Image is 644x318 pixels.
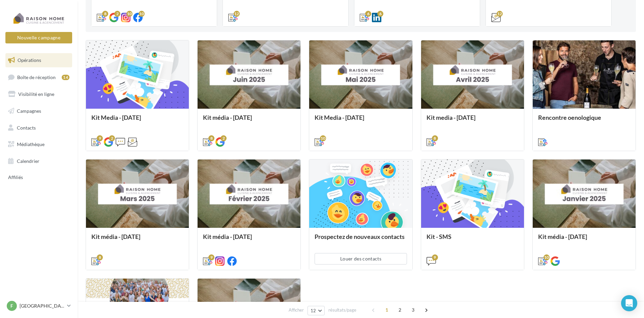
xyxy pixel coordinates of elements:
div: 10 [139,11,145,17]
span: Kit Media - [DATE] [315,114,364,121]
span: Contacts [17,125,36,130]
span: 3 [408,305,418,315]
span: Calendrier [17,158,39,164]
span: Kit média - [DATE] [203,114,252,121]
div: Open Intercom Messenger [621,295,637,311]
div: 8 [102,11,108,17]
span: Rencontre oenologique [538,114,601,121]
span: Kit média - [DATE] [203,233,252,240]
span: Boîte de réception [17,74,56,80]
button: 12 [308,306,325,315]
span: Visibilité en ligne [18,91,54,97]
a: F [GEOGRAPHIC_DATA] [5,299,72,312]
a: Opérations [4,53,74,67]
div: 2 [109,135,115,141]
a: Médiathèque [4,137,74,151]
div: 14 [62,75,69,80]
span: résultats/page [328,307,356,313]
span: Campagnes [17,108,41,114]
span: Opérations [18,57,41,63]
span: Affiliés [8,174,23,180]
div: 6 [365,11,371,17]
a: Visibilité en ligne [4,87,74,101]
a: Contacts [4,121,74,135]
span: Kit - SMS [427,233,451,240]
div: 9 [432,254,438,260]
a: Affiliés [4,171,74,183]
div: 12 [234,11,240,17]
button: Nouvelle campagne [5,32,72,43]
div: 6 [377,11,383,17]
a: Campagnes [4,104,74,118]
div: 10 [544,254,550,260]
div: 2 [114,11,120,17]
div: 2 [221,135,227,141]
button: Louer des contacts [315,253,407,264]
span: 2 [394,305,405,315]
span: 1 [381,305,392,315]
span: Afficher [289,307,304,313]
div: 8 [432,135,438,141]
span: Médiathèque [17,141,45,147]
div: 8 [97,254,103,260]
span: Prospectez de nouveaux contacts [315,233,405,240]
span: F [10,303,13,309]
div: 9 [208,254,214,260]
span: Kit media - [DATE] [427,114,475,121]
span: Kit Media - [DATE] [91,114,141,121]
span: Kit média - [DATE] [538,233,587,240]
span: 12 [311,308,316,313]
p: [GEOGRAPHIC_DATA] [20,303,64,309]
div: 12 [497,11,503,17]
div: 9 [97,135,103,141]
div: 8 [208,135,214,141]
a: Calendrier [4,154,74,168]
div: 10 [126,11,133,17]
div: 10 [320,135,326,141]
span: Kit média - [DATE] [91,233,140,240]
a: Boîte de réception14 [4,70,74,84]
